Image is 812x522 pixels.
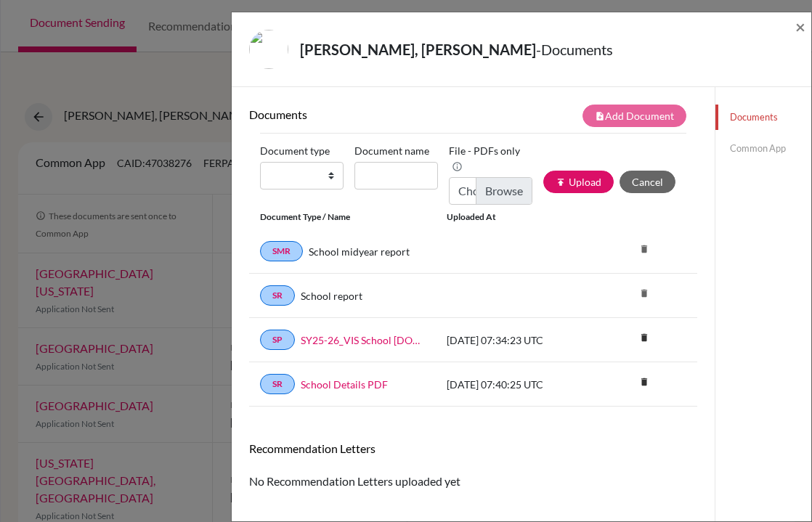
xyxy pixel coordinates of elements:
button: note_addAdd Document [582,105,686,127]
a: delete [633,373,655,393]
label: Document type [260,139,330,162]
button: Close [795,18,805,36]
strong: [PERSON_NAME], [PERSON_NAME] [300,41,536,58]
span: × [795,16,805,37]
i: delete [633,282,655,304]
i: publish [556,177,566,187]
a: School Details PDF [301,377,388,392]
div: No Recommendation Letters uploaded yet [249,441,697,490]
h6: Documents [249,107,474,121]
a: School report [301,288,362,303]
a: Common App [715,136,811,161]
label: File - PDFs only [449,139,532,177]
button: Cancel [620,171,675,193]
a: Documents [715,105,811,130]
a: School midyear report [309,244,410,259]
i: delete [633,238,655,260]
a: SY25-26_VIS School [DOMAIN_NAME]_wide [301,333,425,348]
label: Document name [354,139,429,162]
a: SR [260,374,295,394]
a: delete [633,329,655,348]
span: - Documents [536,41,613,58]
a: SMR [260,241,303,261]
i: delete [633,371,655,393]
div: Document Type / Name [249,211,436,224]
a: SP [260,330,295,350]
i: note_add [595,111,605,121]
a: SR [260,285,295,306]
div: [DATE] 07:34:23 UTC [436,333,585,348]
div: [DATE] 07:40:25 UTC [436,377,585,392]
h6: Recommendation Letters [249,441,697,455]
button: publishUpload [543,171,614,193]
div: Uploaded at [436,211,585,224]
i: delete [633,327,655,348]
